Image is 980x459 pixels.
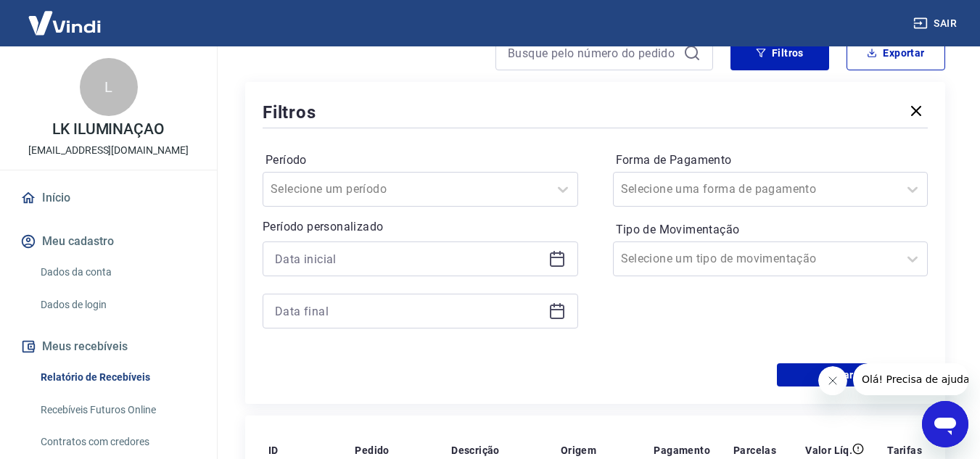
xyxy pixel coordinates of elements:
p: Período personalizado [263,218,578,236]
a: Relatório de Recebíveis [35,363,199,392]
iframe: Botão para abrir a janela de mensagens [922,401,968,447]
p: Valor Líq. [805,443,852,458]
a: Dados da conta [35,257,199,287]
a: Dados de login [35,290,199,320]
input: Busque pelo número do pedido [508,42,678,64]
label: Forma de Pagamento [616,152,926,169]
a: Recebíveis Futuros Online [35,395,199,425]
button: Meus recebíveis [17,331,199,363]
input: Data inicial [275,248,543,270]
p: Origem [561,443,596,458]
h5: Filtros [263,101,316,124]
p: Pedido [355,443,389,458]
button: Sair [910,10,963,37]
button: Meu cadastro [17,226,199,257]
button: Aplicar filtros [777,363,928,386]
p: Descrição [451,443,500,458]
input: Data final [275,300,543,322]
button: Filtros [730,36,829,70]
a: Início [17,182,199,214]
a: Contratos com credores [35,427,199,457]
label: Tipo de Movimentação [616,221,926,239]
iframe: Fechar mensagem [818,366,847,395]
div: L [80,58,138,116]
label: Período [265,152,575,169]
p: LK ILUMINAÇAO [52,122,165,137]
iframe: Mensagem da empresa [853,363,968,395]
p: [EMAIL_ADDRESS][DOMAIN_NAME] [28,143,189,158]
p: ID [268,443,279,458]
span: Olá! Precisa de ajuda? [9,10,122,22]
img: Vindi [17,1,112,45]
p: Pagamento [654,443,710,458]
p: Tarifas [887,443,922,458]
p: Parcelas [733,443,776,458]
button: Exportar [847,36,945,70]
